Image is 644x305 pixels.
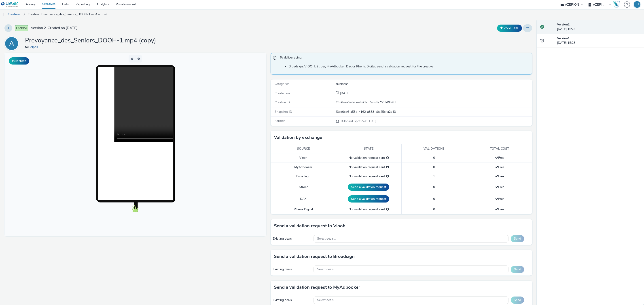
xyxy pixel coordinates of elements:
[495,207,504,211] span: Free
[433,197,435,201] span: 0
[4,41,21,46] a: A
[275,110,292,114] span: Snapshot ID
[289,64,530,69] li: Broadsign, VIOOH, Stroer, MyAdbooker, Dax or Phenix Digital: send a validation request for the cr...
[336,144,402,153] th: State
[274,223,345,229] h3: Send a validation request to Viooh
[275,119,285,123] span: Format
[338,207,399,212] div: No validation request sent
[433,174,435,178] span: 1
[275,91,290,95] span: Created on
[613,1,620,8] img: Hawk Academy
[275,100,290,104] span: Creative ID
[9,37,14,50] div: A
[271,153,336,163] td: Viooh
[317,237,336,241] span: Select deals...
[273,298,311,302] div: Existing deals
[495,174,504,178] span: Free
[336,110,532,114] div: f3ed0ed6-a53d-4162-a853-c0a25e4a2a43
[274,134,322,141] h3: Validation by exchange
[275,82,289,86] span: Categories
[271,193,336,205] td: DAX
[511,235,524,242] button: Send
[15,25,28,31] span: Enabled
[31,25,77,31] span: Version 2 - Created on [DATE]
[348,184,389,191] button: Send a validation request
[495,197,504,201] span: Free
[495,165,504,169] span: Free
[274,284,360,291] h3: Send a validation request to MyAdbooker
[433,207,435,211] span: 0
[271,163,336,172] td: MyAdbooker
[271,181,336,193] td: Stroer
[280,55,527,61] span: To deliver using:
[386,174,389,179] div: Please select a deal below and click on Send to send a validation request to Broadsign.
[25,36,156,45] h1: Prevoyance_des_Seniors_DOOH-1.mp4 (copy)
[386,207,389,212] div: Please select a deal below and click on Send to send a validation request to Phenix Digital.
[336,100,532,105] div: 2356aaa0-47ce-4521-b7a5-8a7003d0b9f3
[317,267,336,271] span: Select deals...
[495,156,504,160] span: Free
[271,172,336,181] td: Broadsign
[271,144,336,153] th: Source
[467,144,532,153] th: Total cost
[338,165,399,169] div: No validation request sent
[338,156,399,160] div: No validation request sent
[274,253,355,260] h3: Send a validation request to Broadsign
[271,205,336,214] td: Phenix Digital
[511,266,524,273] button: Send
[273,236,311,241] div: Existing deals
[336,82,532,86] div: Business
[613,1,622,8] a: Hawk Academy
[340,119,376,123] span: Billboard Spot (VAST 3.0)
[497,25,522,32] button: VAST URL
[2,12,7,17] img: dooh
[433,185,435,189] span: 0
[496,25,523,32] div: Duplicate the creative as a VAST URL
[339,91,350,96] div: Creation 25 September 2025, 15:23
[557,22,570,27] strong: Version 2
[511,297,524,304] button: Send
[25,9,109,20] a: Creative : Prevoyance_des_Seniors_DOOH-1.mp4 (copy)
[1,2,18,7] img: undefined Logo
[636,1,639,8] div: IH
[386,165,389,169] div: Please select a deal below and click on Send to send a validation request to MyAdbooker.
[401,144,467,153] th: Validations
[433,156,435,160] span: 0
[386,156,389,160] div: Please select a deal below and click on Send to send a validation request to Viooh.
[339,91,350,95] span: [DATE]
[30,45,40,49] a: Alptis
[25,45,30,49] span: for
[433,165,435,169] span: 0
[338,174,399,179] div: No validation request sent
[348,195,389,203] button: Send a validation request
[557,36,570,40] strong: Version 1
[495,185,504,189] span: Free
[557,36,640,45] div: [DATE] 15:23
[557,22,640,31] div: [DATE] 15:28
[317,298,336,302] span: Select deals...
[273,267,311,272] div: Existing deals
[9,57,29,65] button: Fullscreen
